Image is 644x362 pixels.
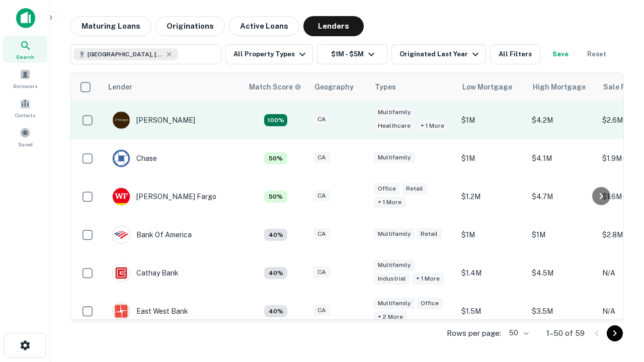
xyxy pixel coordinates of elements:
div: Lender [108,81,132,93]
div: Chase [112,149,157,167]
img: picture [113,303,130,320]
div: Matching Properties: 5, hasApolloMatch: undefined [264,152,287,164]
button: Reset [581,44,613,64]
img: picture [113,226,130,243]
span: Contacts [15,111,35,119]
button: Go to next page [607,325,623,341]
div: Multifamily [374,259,415,271]
th: High Mortgage [527,73,597,101]
button: Active Loans [229,16,299,36]
img: picture [113,188,130,205]
div: Originated Last Year [399,48,481,60]
div: Multifamily [374,107,415,118]
div: Multifamily [374,228,415,240]
th: Low Mortgage [456,73,527,101]
span: Borrowers [13,82,37,90]
div: Office [417,298,443,309]
button: Save your search to get updates of matches that match your search criteria. [544,44,577,64]
div: Multifamily [374,298,415,309]
div: Industrial [374,273,410,285]
td: $1.2M [456,177,527,216]
div: CA [313,305,330,316]
button: Originated Last Year [391,44,486,64]
div: Matching Properties: 18, hasApolloMatch: undefined [264,114,287,126]
td: $4.2M [527,101,597,139]
span: [GEOGRAPHIC_DATA], [GEOGRAPHIC_DATA], [GEOGRAPHIC_DATA] [88,50,163,59]
div: Types [375,81,396,93]
div: CA [313,228,330,240]
div: + 1 more [417,120,448,132]
div: [PERSON_NAME] Fargo [112,188,216,206]
div: CA [313,266,330,278]
button: Maturing Loans [70,16,151,36]
th: Lender [102,73,243,101]
button: Originations [155,16,225,36]
div: Matching Properties: 4, hasApolloMatch: undefined [264,267,287,279]
div: Bank Of America [112,226,192,244]
th: Capitalize uses an advanced AI algorithm to match your search with the best lender. The match sco... [243,73,308,101]
img: picture [113,112,130,129]
button: Lenders [303,16,364,36]
div: Cathay Bank [112,264,179,282]
th: Geography [308,73,369,101]
img: picture [113,150,130,167]
a: Saved [3,123,47,150]
div: Matching Properties: 4, hasApolloMatch: undefined [264,305,287,317]
div: [PERSON_NAME] [112,111,195,129]
div: Retail [402,183,427,195]
div: Multifamily [374,152,415,163]
td: $1M [456,139,527,177]
iframe: Chat Widget [594,282,644,330]
div: Geography [314,81,354,93]
button: All Filters [490,44,540,64]
div: Retail [417,228,442,240]
div: Low Mortgage [462,81,512,93]
td: $3.5M [527,292,597,330]
div: CA [313,152,330,163]
span: Search [16,53,34,61]
td: $1M [527,216,597,254]
a: Borrowers [3,65,47,92]
div: High Mortgage [533,81,586,93]
h6: Match Score [249,81,299,93]
button: All Property Types [225,44,313,64]
a: Search [3,36,47,63]
a: Contacts [3,94,47,121]
div: Matching Properties: 4, hasApolloMatch: undefined [264,229,287,241]
div: East West Bank [112,302,188,320]
img: picture [113,264,130,282]
div: 50 [505,326,530,340]
td: $1M [456,216,527,254]
div: CA [313,114,330,125]
p: Rows per page: [447,327,501,339]
div: Matching Properties: 5, hasApolloMatch: undefined [264,191,287,203]
div: Healthcare [374,120,415,132]
td: $4.7M [527,177,597,216]
span: Saved [18,140,33,148]
div: + 2 more [374,311,407,323]
td: $1M [456,101,527,139]
div: CA [313,190,330,202]
th: Types [369,73,456,101]
td: $4.1M [527,139,597,177]
button: $1M - $5M [317,44,387,64]
div: Office [374,183,400,195]
div: + 1 more [374,197,406,208]
td: $1.4M [456,254,527,292]
div: Capitalize uses an advanced AI algorithm to match your search with the best lender. The match sco... [249,81,301,93]
div: + 1 more [412,273,444,285]
td: $1.5M [456,292,527,330]
img: capitalize-icon.png [16,8,35,28]
p: 1–50 of 59 [546,327,585,339]
td: $4.5M [527,254,597,292]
